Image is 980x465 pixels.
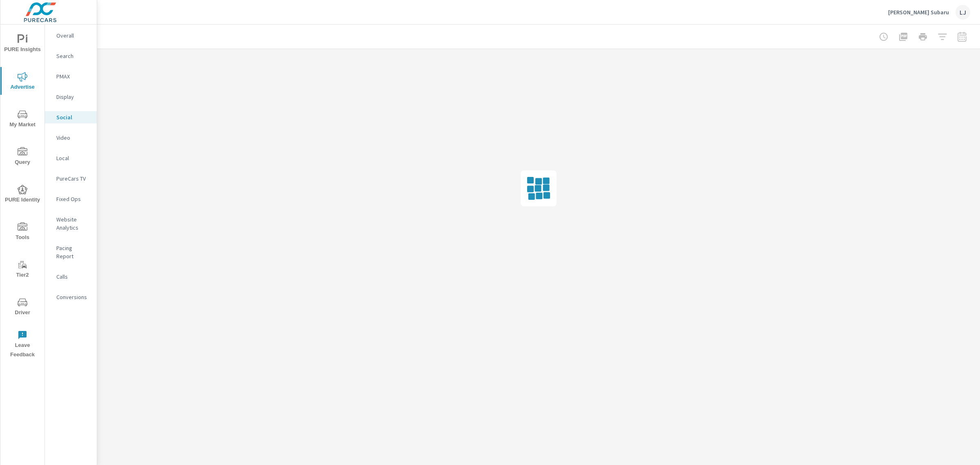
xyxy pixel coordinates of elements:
[56,113,90,121] p: Social
[888,9,949,16] p: [PERSON_NAME] Subaru
[56,52,90,60] p: Search
[3,147,42,167] span: Query
[56,244,90,260] p: Pacing Report
[56,93,90,101] p: Display
[56,293,90,301] p: Conversions
[45,111,97,123] div: Social
[3,260,42,280] span: Tier2
[3,34,42,54] span: PURE Insights
[45,213,97,234] div: Website Analytics
[3,110,42,130] span: My Market
[3,330,42,360] span: Leave Feedback
[45,29,97,42] div: Overall
[45,152,97,164] div: Local
[45,193,97,205] div: Fixed Ops
[56,72,90,80] p: PMAX
[3,297,42,317] span: Driver
[56,154,90,162] p: Local
[45,271,97,283] div: Calls
[45,70,97,83] div: PMAX
[56,215,90,232] p: Website Analytics
[45,50,97,62] div: Search
[45,291,97,303] div: Conversions
[56,273,90,281] p: Calls
[3,185,42,205] span: PURE Identity
[45,132,97,144] div: Video
[45,172,97,185] div: PureCars TV
[955,5,970,20] div: LJ
[0,25,45,363] div: nav menu
[3,72,42,92] span: Advertise
[56,134,90,142] p: Video
[45,242,97,262] div: Pacing Report
[3,222,42,242] span: Tools
[56,195,90,203] p: Fixed Ops
[45,91,97,103] div: Display
[56,174,90,183] p: PureCars TV
[56,31,90,40] p: Overall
